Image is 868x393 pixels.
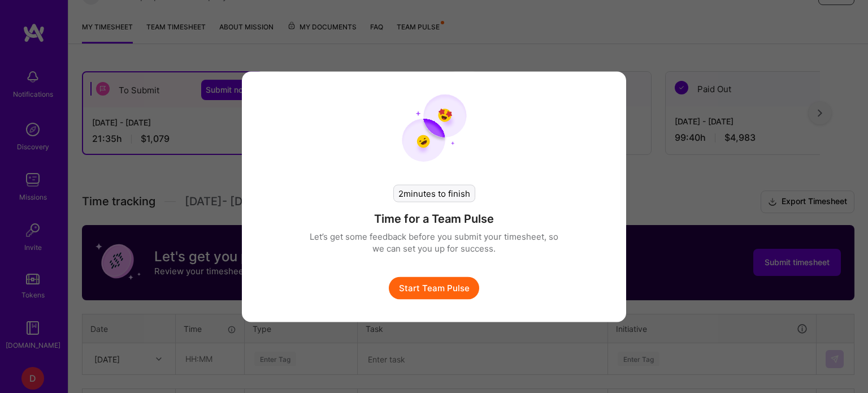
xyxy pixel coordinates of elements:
[393,184,475,202] div: 2 minutes to finish
[389,277,479,299] button: Start Team Pulse
[402,94,467,162] img: team pulse start
[310,230,558,254] p: Let’s get some feedback before you submit your timesheet, so we can set you up for success.
[242,71,626,322] div: modal
[374,211,494,226] h4: Time for a Team Pulse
